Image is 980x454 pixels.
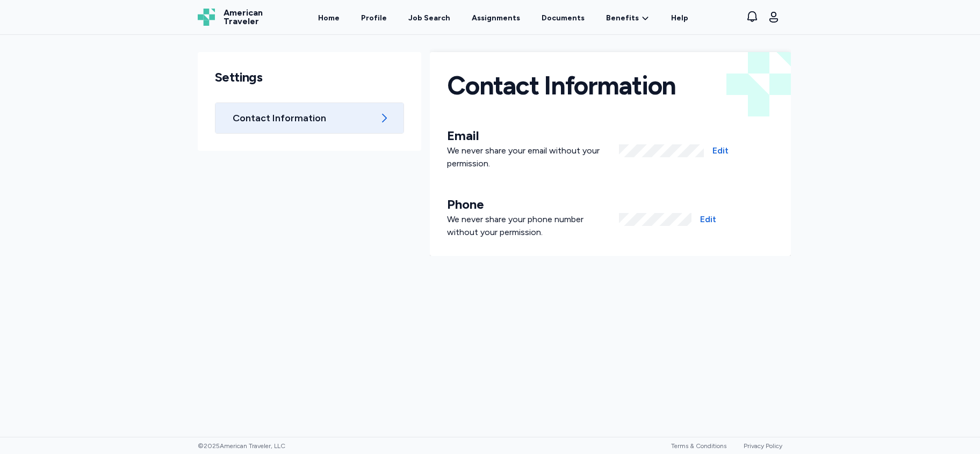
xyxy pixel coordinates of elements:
[700,213,716,226] button: Edit
[447,196,602,213] div: Phone
[744,442,782,450] a: Privacy Policy
[408,13,450,24] div: Job Search
[447,144,602,170] div: We never share your email without your permission.
[233,112,373,125] span: Contact Information
[671,442,726,450] a: Terms & Conditions
[447,127,602,144] div: Email
[606,13,639,24] span: Benefits
[224,9,263,26] span: American Traveler
[606,13,650,24] a: Benefits
[447,69,774,101] h1: Contact Information
[712,144,729,157] button: Edit
[215,69,404,85] h1: Settings
[198,442,285,450] span: © 2025 American Traveler, LLC
[447,213,602,239] div: We never share your phone number without your permission.
[198,9,215,26] img: Logo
